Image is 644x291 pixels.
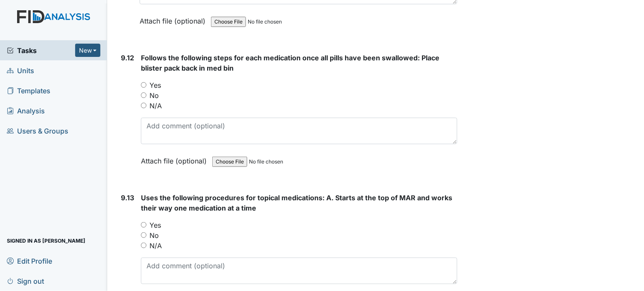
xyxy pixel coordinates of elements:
input: Yes [141,82,146,88]
input: No [141,92,146,98]
span: Analysis [7,104,45,117]
label: Yes [149,80,161,90]
label: 9.13 [121,193,134,203]
a: Tasks [7,45,75,56]
span: Uses the following procedures for topical medications: A. Starts at the top of MAR and works thei... [141,193,452,212]
span: Units [7,64,34,77]
label: No [149,230,159,241]
input: Yes [141,222,146,228]
label: Attach file (optional) [140,11,209,26]
span: Users & Groups [7,124,68,137]
span: Sign out [7,274,44,288]
input: N/A [141,243,146,248]
label: N/A [149,101,162,111]
input: N/A [141,103,146,108]
span: Templates [7,84,50,97]
label: N/A [149,241,162,251]
button: New [75,44,101,57]
label: Attach file (optional) [141,151,210,166]
span: Follows the following steps for each medication once all pills have been swallowed: Place blister... [141,53,439,72]
label: Yes [149,220,161,230]
input: No [141,232,146,238]
label: No [149,90,159,101]
span: Edit Profile [7,254,52,267]
label: 9.12 [121,53,134,63]
span: Signed in as [PERSON_NAME] [7,234,85,247]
